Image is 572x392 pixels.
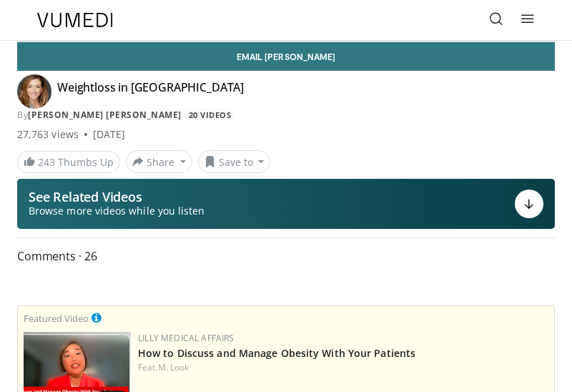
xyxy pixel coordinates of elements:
img: VuMedi Logo [37,13,113,27]
span: Browse more videos while you listen [29,204,204,218]
div: Feat. [138,361,548,374]
button: See Related Videos Browse more videos while you listen [17,179,555,229]
a: How to Discuss and Manage Obesity With Your Patients [138,346,415,360]
img: Avatar [17,74,51,109]
div: [DATE] [93,127,125,142]
span: 243 [38,155,55,169]
span: Comments 26 [17,247,555,265]
p: See Related Videos [29,190,204,204]
h4: Weightloss in [GEOGRAPHIC_DATA] [57,80,244,103]
a: 243 Thumbs Up [17,151,120,173]
span: 27,763 views [17,127,79,142]
small: Featured Video [24,312,89,325]
a: Email [PERSON_NAME] [17,42,555,71]
a: M. Look [158,361,189,373]
button: Share [126,150,192,173]
a: Lilly Medical Affairs [138,332,235,344]
a: [PERSON_NAME] [PERSON_NAME] [28,109,182,121]
a: 20 Videos [184,109,236,121]
button: Save to [198,150,271,173]
div: By [17,109,555,122]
